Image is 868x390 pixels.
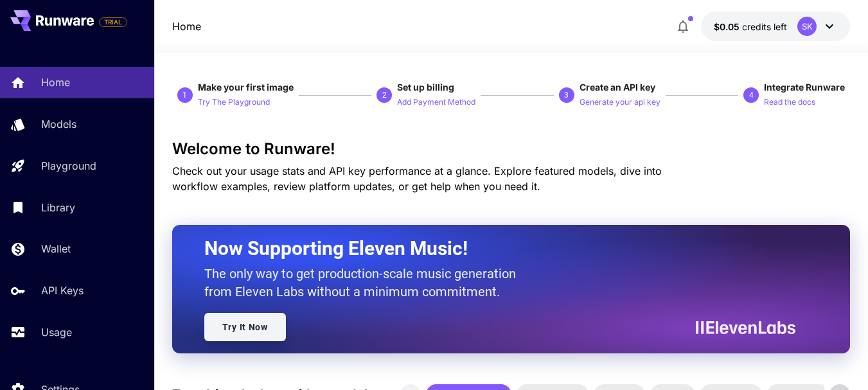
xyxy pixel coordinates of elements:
[41,158,96,173] p: Playground
[580,96,660,109] p: Generate your api key
[41,283,84,298] p: API Keys
[764,94,815,109] button: Read the docs
[172,140,850,158] h3: Welcome to Runware!
[714,20,787,33] div: $0.05
[99,14,127,30] span: Add your payment card to enable full platform functionality.
[198,94,270,109] button: Try The Playground
[701,12,850,41] button: $0.05SK
[764,96,815,109] p: Read the docs
[764,82,845,93] span: Integrate Runware
[41,75,70,90] p: Home
[100,17,127,27] span: TRIAL
[204,265,526,301] p: The only way to get production-scale music generation from Eleven Labs without a minimum commitment.
[172,19,201,34] a: Home
[580,82,655,93] span: Create an API key
[182,89,187,101] p: 1
[198,82,294,93] span: Make your first image
[41,116,76,132] p: Models
[749,89,754,101] p: 4
[41,324,72,340] p: Usage
[397,96,475,109] p: Add Payment Method
[41,200,75,215] p: Library
[397,82,454,93] span: Set up billing
[714,21,742,32] span: $0.05
[172,164,662,193] span: Check out your usage stats and API key performance at a glance. Explore featured models, dive int...
[397,94,475,109] button: Add Payment Method
[580,94,660,109] button: Generate your api key
[172,19,201,34] nav: breadcrumb
[797,17,817,36] div: SK
[564,89,569,101] p: 3
[198,96,270,109] p: Try The Playground
[742,21,787,32] span: credits left
[204,236,786,261] h2: Now Supporting Eleven Music!
[382,89,387,101] p: 2
[41,241,71,256] p: Wallet
[204,313,286,341] a: Try It Now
